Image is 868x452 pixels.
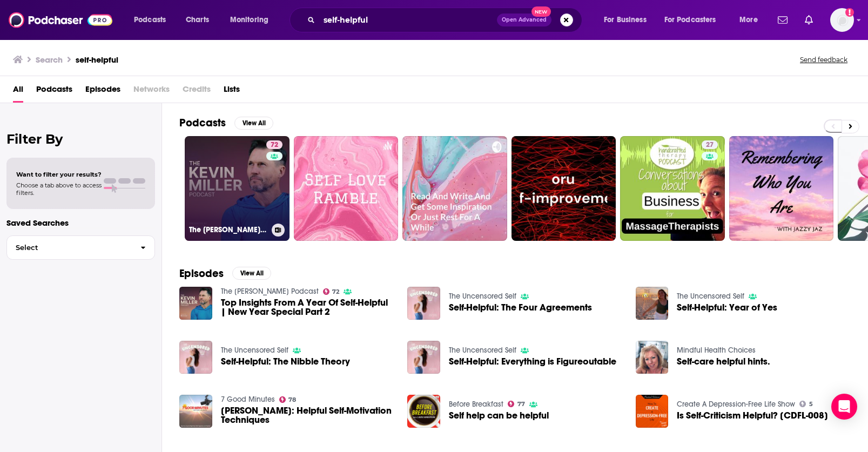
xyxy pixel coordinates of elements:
[179,267,271,280] a: EpisodesView All
[407,395,440,428] a: Self help can be helpful
[9,10,112,30] img: Podchaser - Follow, Share and Rate Podcasts
[531,6,551,17] span: New
[845,8,854,17] svg: Add a profile image
[830,8,854,32] span: Logged in as shcarlos
[407,341,440,374] img: Self-Helpful: Everything is Figureoutable
[596,11,660,29] button: open menu
[706,140,714,151] span: 27
[221,287,319,296] a: The Kevin Miller Podcast
[6,235,155,260] button: Select
[830,8,854,32] button: Show profile menu
[677,400,795,409] a: Create A Depression-Free Life Show
[179,395,212,428] img: Les Brown: Helpful Self-Motivation Techniques
[221,357,350,366] a: Self-Helpful: The Nibble Theory
[636,395,669,428] img: Is Self-Criticism Helpful? [CDFL-008]
[16,181,102,197] span: Choose a tab above to access filters.
[179,116,226,130] h2: Podcasts
[232,267,271,280] button: View All
[677,292,744,301] a: The Uncensored Self
[271,140,278,151] span: 72
[221,298,395,316] a: Top Insights From A Year Of Self-Helpful | New Year Special Part 2
[179,341,212,374] img: Self-Helpful: The Nibble Theory
[620,136,725,241] a: 27
[657,11,732,29] button: open menu
[179,11,216,29] a: Charts
[449,411,549,420] span: Self help can be helpful
[831,394,857,420] div: Open Intercom Messenger
[497,14,551,26] button: Open AdvancedNew
[677,346,756,355] a: Mindful Health Choices
[636,341,669,374] img: Self-care helpful hints.
[221,406,395,424] a: Les Brown: Helpful Self-Motivation Techniques
[36,55,63,65] h3: Search
[604,12,647,28] span: For Business
[732,11,771,29] button: open menu
[279,396,297,403] a: 78
[773,11,792,29] a: Show notifications dropdown
[502,17,547,23] span: Open Advanced
[223,11,282,29] button: open menu
[517,402,525,407] span: 77
[36,80,72,103] a: Podcasts
[300,8,593,32] div: Search podcasts, credits, & more...
[677,357,770,366] a: Self-care helpful hints.
[449,292,516,301] a: The Uncensored Self
[7,244,132,251] span: Select
[186,12,209,28] span: Charts
[133,80,170,103] span: Networks
[266,140,282,149] a: 72
[179,267,224,280] h2: Episodes
[288,397,296,402] span: 78
[739,12,758,28] span: More
[6,131,155,147] h2: Filter By
[234,117,273,130] button: View All
[449,357,616,366] a: Self-Helpful: Everything is Figureoutable
[224,80,240,103] a: Lists
[323,288,340,295] a: 72
[6,218,155,228] p: Saved Searches
[800,11,817,29] a: Show notifications dropdown
[134,12,166,28] span: Podcasts
[407,287,440,320] img: Self-Helpful: The Four Agreements
[185,136,290,241] a: 72The [PERSON_NAME] Podcast
[449,346,516,355] a: The Uncensored Self
[636,287,669,320] img: Self-Helpful: Year of Yes
[677,411,828,420] a: Is Self-Criticism Helpful? [CDFL-008]
[830,8,854,32] img: User Profile
[13,80,23,103] a: All
[664,12,716,28] span: For Podcasters
[319,11,497,29] input: Search podcasts, credits, & more...
[126,11,180,29] button: open menu
[183,80,211,103] span: Credits
[508,401,525,407] a: 77
[449,400,503,409] a: Before Breakfast
[797,55,851,64] button: Send feedback
[332,289,339,294] span: 72
[230,12,268,28] span: Monitoring
[221,406,395,424] span: [PERSON_NAME]: Helpful Self-Motivation Techniques
[702,140,718,149] a: 27
[85,80,120,103] a: Episodes
[677,303,777,312] a: Self-Helpful: Year of Yes
[449,303,592,312] a: Self-Helpful: The Four Agreements
[221,346,288,355] a: The Uncensored Self
[809,402,813,407] span: 5
[16,171,102,178] span: Want to filter your results?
